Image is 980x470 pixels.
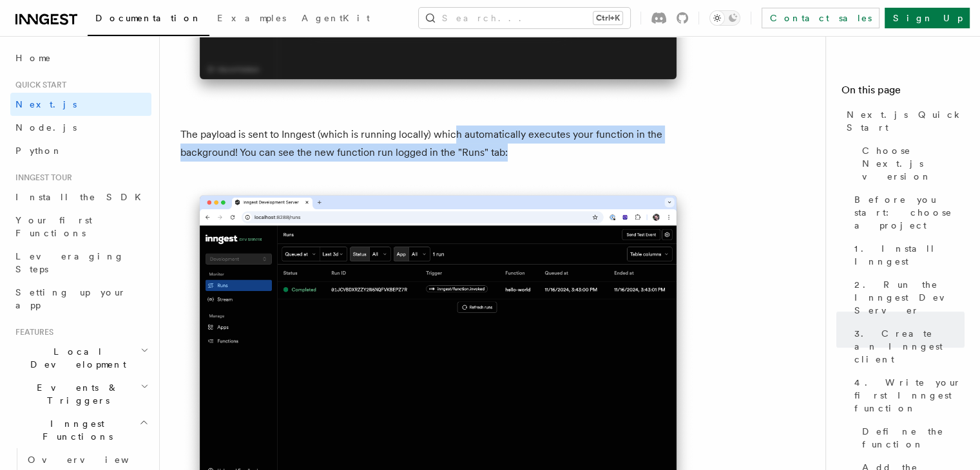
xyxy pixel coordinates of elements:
span: Home [15,52,52,64]
span: Inngest tour [10,173,72,183]
a: Define the function [857,420,965,456]
button: Local Development [10,340,151,376]
a: Examples [209,4,294,35]
h4: On this page [841,82,965,103]
span: Local Development [10,345,140,371]
span: 1. Install Inngest [854,242,965,268]
a: Python [10,139,151,162]
span: 4. Write your first Inngest function [854,376,965,415]
span: 3. Create an Inngest client [854,327,965,366]
a: Install the SDK [10,185,151,209]
a: Node.js [10,116,151,139]
button: Inngest Functions [10,412,151,448]
button: Toggle dark mode [709,10,740,26]
span: Features [10,327,53,337]
span: Define the function [862,425,965,451]
a: 4. Write your first Inngest function [849,371,965,420]
span: Node.js [15,122,77,133]
kbd: Ctrl+K [593,12,622,24]
span: Your first Functions [15,215,92,238]
span: Next.js Quick Start [847,108,965,134]
span: Setting up your app [15,287,126,310]
a: Your first Functions [10,209,151,245]
a: AgentKit [294,4,378,35]
span: Documentation [95,13,202,23]
a: Next.js [10,93,151,116]
span: Python [15,146,62,156]
a: Leveraging Steps [10,245,151,281]
a: 1. Install Inngest [849,237,965,273]
a: Before you start: choose a project [849,188,965,237]
a: Choose Next.js version [857,139,965,188]
span: Next.js [15,99,77,109]
a: Sign Up [885,8,970,28]
p: The payload is sent to Inngest (which is running locally) which automatically executes your funct... [180,126,696,162]
a: Documentation [88,4,209,36]
a: Home [10,46,151,70]
span: AgentKit [302,13,370,23]
span: Events & Triggers [10,381,140,407]
button: Events & Triggers [10,376,151,412]
span: Choose Next.js version [862,144,965,183]
a: Next.js Quick Start [841,103,965,139]
span: Leveraging Steps [15,251,124,274]
span: Inngest Functions [10,417,139,443]
span: Overview [28,455,160,465]
span: Examples [217,13,286,23]
span: Install the SDK [15,192,149,202]
span: Before you start: choose a project [854,193,965,232]
a: Contact sales [762,8,879,28]
button: Search...Ctrl+K [419,8,630,28]
a: Setting up your app [10,281,151,317]
span: Quick start [10,80,66,90]
a: 3. Create an Inngest client [849,322,965,371]
span: 2. Run the Inngest Dev Server [854,278,965,317]
a: 2. Run the Inngest Dev Server [849,273,965,322]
